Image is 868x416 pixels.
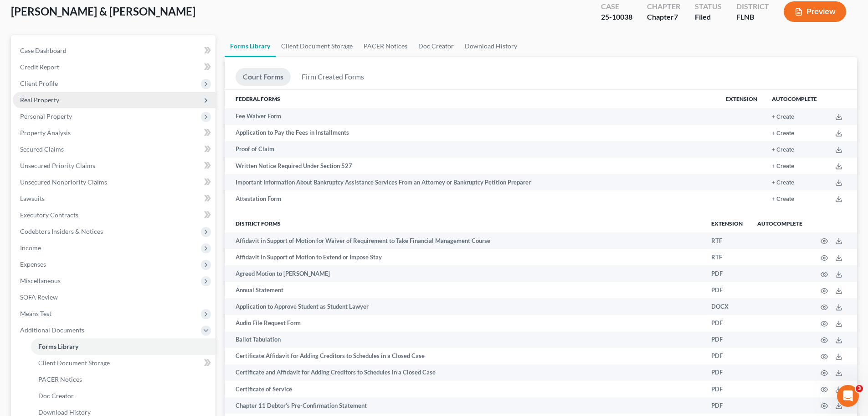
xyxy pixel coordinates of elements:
[765,90,824,108] th: Autocomplete
[647,1,680,12] div: Chapter
[358,35,413,57] a: PACER Notices
[837,385,859,407] iframe: Intercom live chat
[647,12,680,22] div: Chapter
[225,232,704,249] td: Affidavit in Support of Motion for Waiver of Requirement to Take Financial Management Course
[13,158,216,174] a: Unsecured Priority Claims
[38,392,74,400] span: Doc Creator
[225,249,704,265] td: Affidavit in Support of Motion to Extend or Impose Stay
[225,397,704,414] td: Chapter 11 Debtor’s Pre-Confirmation Statement
[38,375,82,383] span: PACER Notices
[704,214,750,232] th: Extension
[704,381,750,397] td: PDF
[225,315,704,331] td: Audio File Request Form
[276,35,358,57] a: Client Document Storage
[704,397,750,414] td: PDF
[704,249,750,265] td: RTF
[225,174,719,190] td: Important Information About Bankruptcy Assistance Services From an Attorney or Bankruptcy Petitio...
[20,227,103,235] span: Codebtors Insiders & Notices
[20,310,51,317] span: Means Test
[704,232,750,249] td: RTF
[225,35,276,57] a: Forms Library
[13,207,216,223] a: Executory Contracts
[13,59,216,75] a: Credit Report
[20,145,64,153] span: Secured Claims
[772,163,794,169] button: + Create
[31,355,216,371] a: Client Document Storage
[225,190,719,207] td: Attestation Form
[38,342,78,350] span: Forms Library
[20,195,45,202] span: Lawsuits
[704,364,750,381] td: PDF
[225,381,704,397] td: Certificate of Service
[13,42,216,59] a: Case Dashboard
[225,125,719,141] td: Application to Pay the Fees in Installments
[601,12,632,22] div: 25-10038
[225,364,704,381] td: Certificate and Affidavit for Adding Creditors to Schedules in a Closed Case
[772,180,794,186] button: + Create
[38,359,110,367] span: Client Document Storage
[38,408,91,416] span: Download History
[674,12,678,21] span: 7
[20,211,78,219] span: Executory Contracts
[20,96,59,104] span: Real Property
[225,108,719,125] td: Fee Waiver Form
[784,1,846,22] button: Preview
[13,174,216,190] a: Unsecured Nonpriority Claims
[225,282,704,298] td: Annual Statement
[601,1,632,12] div: Case
[225,298,704,315] td: Application to Approve Student as Student Lawyer
[704,332,750,348] td: PDF
[31,388,216,404] a: Doc Creator
[772,147,794,153] button: + Create
[20,79,58,87] span: Client Profile
[856,385,863,392] span: 3
[704,265,750,282] td: PDF
[719,90,765,108] th: Extension
[11,5,195,18] span: [PERSON_NAME] & [PERSON_NAME]
[772,114,794,120] button: + Create
[20,112,72,120] span: Personal Property
[704,315,750,331] td: PDF
[704,348,750,364] td: PDF
[31,371,216,388] a: PACER Notices
[750,214,810,232] th: Autocomplete
[225,90,719,108] th: Federal Forms
[13,125,216,141] a: Property Analysis
[20,47,67,54] span: Case Dashboard
[704,282,750,298] td: PDF
[13,289,216,305] a: SOFA Review
[695,1,722,12] div: Status
[20,162,95,169] span: Unsecured Priority Claims
[225,332,704,348] td: Ballot Tabulation
[13,190,216,207] a: Lawsuits
[225,348,704,364] td: Certificate Affidavit for Adding Creditors to Schedules in a Closed Case
[225,158,719,174] td: Written Notice Required Under Section 527
[13,141,216,158] a: Secured Claims
[20,326,84,334] span: Additional Documents
[294,68,371,86] a: Firm Created Forms
[31,338,216,355] a: Forms Library
[225,265,704,282] td: Agreed Motion to [PERSON_NAME]
[20,129,71,137] span: Property Analysis
[772,196,794,202] button: + Create
[20,244,41,252] span: Income
[695,12,722,22] div: Filed
[20,63,59,71] span: Credit Report
[736,1,769,12] div: District
[236,68,291,86] a: Court Forms
[225,141,719,158] td: Proof of Claim
[20,178,107,186] span: Unsecured Nonpriority Claims
[413,35,459,57] a: Doc Creator
[20,260,46,268] span: Expenses
[736,12,769,22] div: FLNB
[20,277,61,284] span: Miscellaneous
[772,131,794,137] button: + Create
[459,35,523,57] a: Download History
[20,293,58,301] span: SOFA Review
[704,298,750,315] td: DOCX
[225,214,704,232] th: District forms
